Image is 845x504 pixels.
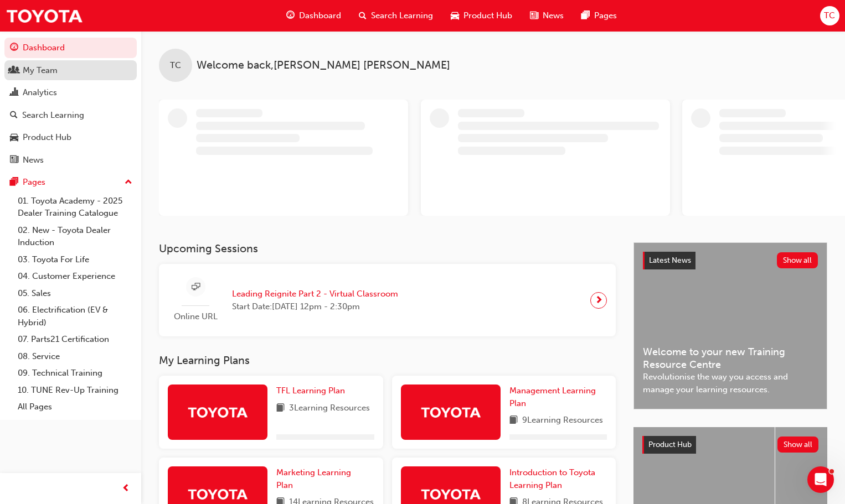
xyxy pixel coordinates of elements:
[187,402,248,422] img: Trak
[286,9,295,23] span: guage-icon
[10,133,18,143] span: car-icon
[777,437,819,453] button: Show all
[543,9,564,22] span: News
[4,172,137,193] button: Pages
[807,466,834,493] iframe: Intercom live chat
[10,43,18,53] span: guage-icon
[13,331,137,348] a: 07. Parts21 Certification
[4,82,137,103] a: Analytics
[13,382,137,399] a: 10. TUNE Rev-Up Training
[509,466,607,491] a: Introduction to Toyota Learning Plan
[13,302,137,331] a: 06. Electrification (EV & Hybrid)
[10,66,18,76] span: people-icon
[289,402,370,415] span: 3 Learning Resources
[122,482,130,496] span: prev-icon
[643,252,818,269] a: Latest NewsShow all
[6,3,83,28] img: Trak
[420,484,481,503] img: Trak
[10,178,18,188] span: pages-icon
[13,268,137,285] a: 04. Customer Experience
[820,6,839,25] button: TC
[13,398,137,415] a: All Pages
[197,59,450,72] span: Welcome back , [PERSON_NAME] [PERSON_NAME]
[824,9,835,22] span: TC
[4,38,137,58] a: Dashboard
[359,9,367,23] span: search-icon
[777,252,818,268] button: Show all
[23,154,44,167] div: News
[4,105,137,126] a: Search Learning
[276,402,285,415] span: book-icon
[13,222,137,251] a: 02. New - Toyota Dealer Induction
[594,9,617,22] span: Pages
[276,466,374,491] a: Marketing Learning Plan
[4,35,137,172] button: DashboardMy TeamAnalyticsSearch LearningProduct HubNews
[633,242,827,409] a: Latest NewsShow allWelcome to your new Training Resource CentreRevolutionise the way you access a...
[187,484,248,503] img: Trak
[10,155,18,165] span: news-icon
[168,273,607,328] a: Online URLLeading Reignite Part 2 - Virtual ClassroomStart Date:[DATE] 12pm - 2:30pm
[509,385,607,409] a: Management Learning Plan
[595,293,603,308] span: next-icon
[649,256,691,265] span: Latest News
[643,371,818,396] span: Revolutionise the way you access and manage your learning resources.
[442,4,521,27] a: car-iconProduct Hub
[192,280,200,294] span: sessionType_ONLINE_URL-icon
[10,88,18,98] span: chart-icon
[276,385,349,397] a: TFL Learning Plan
[13,365,137,382] a: 09. Technical Training
[299,9,341,22] span: Dashboard
[13,285,137,302] a: 05. Sales
[581,9,590,23] span: pages-icon
[371,9,433,22] span: Search Learning
[125,175,132,190] span: up-icon
[451,9,459,23] span: car-icon
[13,348,137,365] a: 08. Service
[168,310,223,323] span: Online URL
[509,386,596,408] span: Management Learning Plan
[170,59,181,72] span: TC
[573,4,626,27] a: pages-iconPages
[4,127,137,148] a: Product Hub
[276,386,345,396] span: TFL Learning Plan
[350,4,442,27] a: search-iconSearch Learning
[23,86,57,99] div: Analytics
[13,251,137,268] a: 03. Toyota For Life
[159,242,616,255] h3: Upcoming Sessions
[232,300,398,313] span: Start Date: [DATE] 12pm - 2:30pm
[509,414,518,428] span: book-icon
[159,354,616,367] h3: My Learning Plans
[642,436,818,454] a: Product HubShow all
[521,4,573,27] a: news-iconNews
[13,193,137,222] a: 01. Toyota Academy - 2025 Dealer Training Catalogue
[277,4,350,27] a: guage-iconDashboard
[643,346,818,371] span: Welcome to your new Training Resource Centre
[23,64,58,77] div: My Team
[22,109,84,122] div: Search Learning
[23,176,45,189] div: Pages
[530,9,538,23] span: news-icon
[522,414,603,428] span: 9 Learning Resources
[276,467,351,490] span: Marketing Learning Plan
[10,111,18,121] span: search-icon
[463,9,512,22] span: Product Hub
[232,288,398,300] span: Leading Reignite Part 2 - Virtual Classroom
[4,150,137,170] a: News
[23,131,71,144] div: Product Hub
[509,467,595,490] span: Introduction to Toyota Learning Plan
[648,440,692,449] span: Product Hub
[420,402,481,422] img: Trak
[4,60,137,81] a: My Team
